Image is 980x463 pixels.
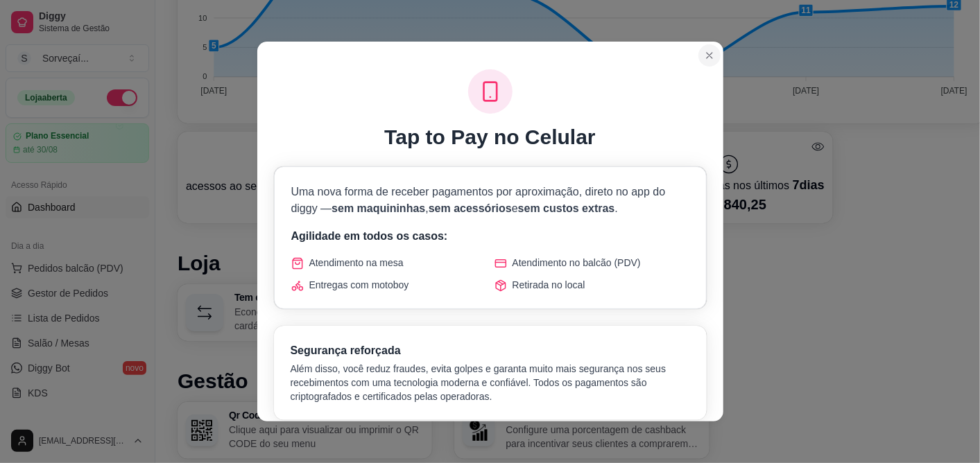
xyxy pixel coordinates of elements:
[698,44,721,67] button: Close
[309,278,409,292] span: Entregas com motoboy
[309,256,404,270] span: Atendimento na mesa
[518,202,615,214] span: sem custos extras
[429,202,512,214] span: sem acessórios
[291,184,689,217] p: Uma nova forma de receber pagamentos por aproximação, direto no app do diggy — , e .
[513,256,641,270] span: Atendimento no balcão (PDV)
[332,202,425,214] span: sem maquininhas
[384,125,596,150] h1: Tap to Pay no Celular
[291,362,690,403] p: Além disso, você reduz fraudes, evita golpes e garanta muito mais segurança nos seus recebimentos...
[291,228,689,245] p: Agilidade em todos os casos:
[291,342,690,359] h3: Segurança reforçada
[513,278,585,292] span: Retirada no local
